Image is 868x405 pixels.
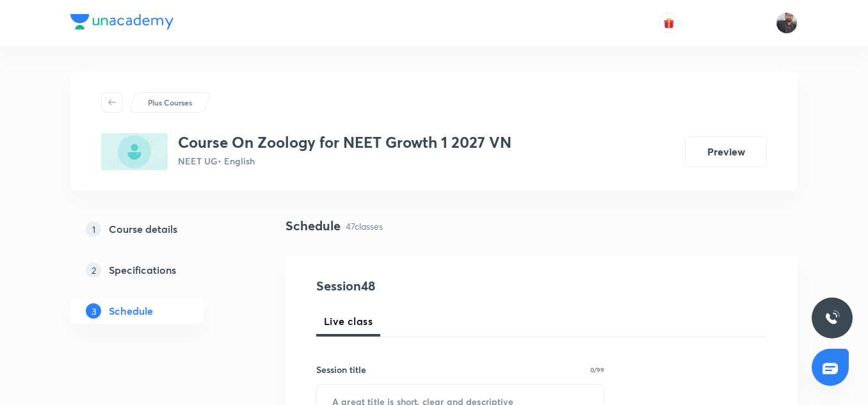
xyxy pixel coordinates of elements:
[86,303,101,319] p: 3
[178,154,511,168] p: NEET UG • English
[86,262,101,278] p: 2
[109,262,176,278] h5: Specifications
[109,221,177,237] h5: Course details
[324,314,373,329] span: Live class
[70,14,173,29] img: Company Logo
[685,136,767,167] button: Preview
[316,363,366,376] h6: Session title
[148,97,192,108] p: Plus Courses
[178,133,511,152] h3: Course On Zoology for NEET Growth 1 2027 VN
[824,310,840,326] img: ttu
[346,219,383,233] p: 47 classes
[70,14,173,33] a: Company Logo
[101,133,168,170] img: 588E975D-F3FF-454D-B393-2B7CDB87B32E_plus.png
[316,276,550,296] h4: Session 48
[70,257,245,283] a: 2Specifications
[285,216,341,235] h4: Schedule
[663,17,675,29] img: avatar
[776,12,798,34] img: Vishal Choudhary
[70,216,245,242] a: 1Course details
[659,13,679,33] button: avatar
[109,303,153,319] h5: Schedule
[590,367,604,373] p: 0/99
[86,221,101,237] p: 1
